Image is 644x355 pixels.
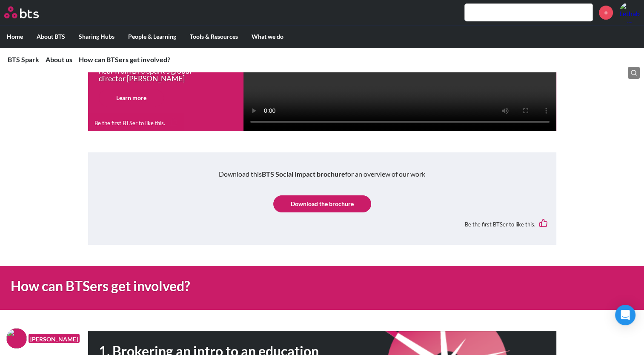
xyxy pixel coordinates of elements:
[29,334,80,344] figcaption: [PERSON_NAME]
[99,60,206,83] p: Watch this one-minute video to hear from BTS Spark's global director [PERSON_NAME]
[30,26,72,48] label: About BTS
[4,6,39,18] img: BTS Logo
[6,328,27,349] img: F
[183,26,245,48] label: Tools & Resources
[99,89,164,106] a: Learn more
[97,212,548,236] div: Be the first BTSer to like this.
[619,2,640,23] a: Profile
[4,6,54,18] a: Go home
[273,195,371,212] a: Download the brochure
[11,277,447,296] h1: How can BTSers get involved?
[262,170,345,178] strong: BTS Social Impact brochure
[615,305,635,325] div: Open Intercom Messenger
[46,55,72,63] a: About us
[94,117,177,129] div: Be the first BTSer to like this.
[97,169,548,179] p: Download this for an overview of our work
[72,26,121,48] label: Sharing Hubs
[619,2,640,23] img: Lethabo Mamabolo
[245,26,290,48] label: What we do
[79,55,170,63] a: How can BTSers get involved?
[599,6,613,20] a: +
[8,55,39,63] a: BTS Spark
[121,26,183,48] label: People & Learning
